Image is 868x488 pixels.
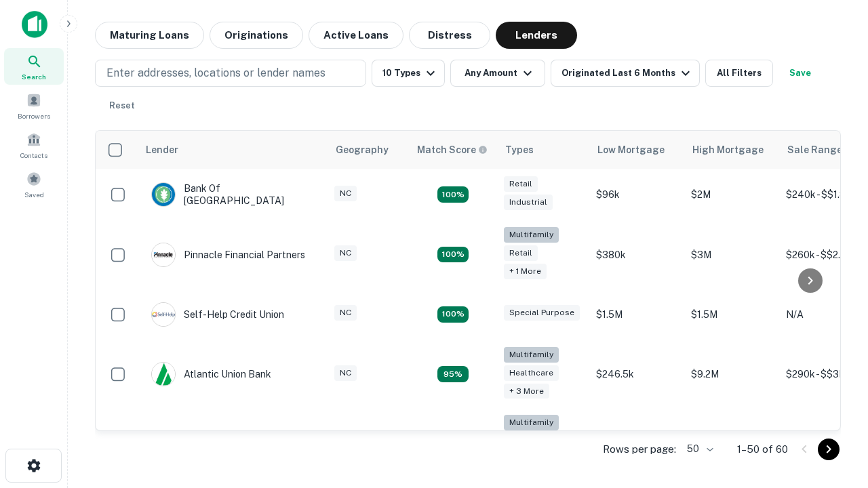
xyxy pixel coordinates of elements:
th: Geography [328,131,409,169]
button: Originated Last 6 Months [551,60,700,87]
button: Active Loans [309,22,403,49]
button: Save your search to get updates of matches that match your search criteria. [778,60,822,87]
div: Retail [504,176,538,192]
button: Distress [409,22,490,49]
td: $1.5M [684,289,779,340]
div: Originated Last 6 Months [561,65,694,81]
div: Atlantic Union Bank [151,362,271,386]
td: $3.2M [684,408,779,476]
th: Lender [138,131,328,169]
div: Healthcare [504,365,559,381]
div: NC [334,186,357,201]
div: Special Purpose [504,305,580,321]
div: The Fidelity Bank [151,430,261,455]
a: Borrowers [4,87,64,124]
img: picture [152,243,175,266]
div: Bank Of [GEOGRAPHIC_DATA] [151,182,314,207]
div: Industrial [504,195,553,210]
td: $3M [684,220,779,289]
div: High Mortgage [692,142,764,158]
div: Pinnacle Financial Partners [151,243,305,267]
th: Low Mortgage [589,131,684,169]
div: NC [334,365,357,381]
span: Borrowers [18,110,50,121]
span: Saved [24,189,44,200]
div: Multifamily [504,227,559,243]
h6: Match Score [417,142,485,157]
div: Geography [336,142,389,158]
button: Reset [100,92,144,119]
div: Matching Properties: 15, hasApolloMatch: undefined [437,186,469,203]
div: Multifamily [504,347,559,363]
button: Lenders [496,22,577,49]
button: Any Amount [450,60,545,87]
img: capitalize-icon.png [22,11,47,38]
div: Types [505,142,534,158]
th: Capitalize uses an advanced AI algorithm to match your search with the best lender. The match sco... [409,131,497,169]
div: Matching Properties: 9, hasApolloMatch: undefined [437,366,469,382]
span: Contacts [20,150,47,161]
div: Retail [504,245,538,261]
div: Matching Properties: 17, hasApolloMatch: undefined [437,247,469,263]
button: Maturing Loans [95,22,204,49]
a: Search [4,48,64,85]
div: Multifamily [504,415,559,430]
p: 1–50 of 60 [737,441,788,457]
button: All Filters [705,60,773,87]
button: Enter addresses, locations or lender names [95,60,366,87]
td: $2M [684,169,779,220]
p: Enter addresses, locations or lender names [106,65,325,81]
a: Contacts [4,127,64,163]
div: Low Mortgage [597,142,665,158]
span: Search [22,71,46,82]
iframe: Chat Widget [800,380,868,445]
button: Go to next page [818,439,840,460]
div: Sale Range [787,142,842,158]
div: + 1 more [504,264,547,279]
p: Rows per page: [603,441,676,457]
th: High Mortgage [684,131,779,169]
td: $1.5M [589,289,684,340]
img: picture [152,303,175,326]
td: $9.2M [684,340,779,409]
td: $380k [589,220,684,289]
div: NC [334,245,357,261]
button: 10 Types [372,60,445,87]
div: Lender [146,142,178,158]
a: Saved [4,166,64,203]
div: NC [334,305,357,321]
td: $246k [589,408,684,476]
div: 50 [682,439,715,459]
div: Capitalize uses an advanced AI algorithm to match your search with the best lender. The match sco... [417,142,488,157]
button: Originations [210,22,303,49]
img: picture [152,183,175,206]
div: + 3 more [504,384,549,399]
div: Self-help Credit Union [151,302,284,327]
div: Matching Properties: 11, hasApolloMatch: undefined [437,306,469,323]
img: picture [152,363,175,386]
td: $246.5k [589,340,684,409]
td: $96k [589,169,684,220]
th: Types [497,131,589,169]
